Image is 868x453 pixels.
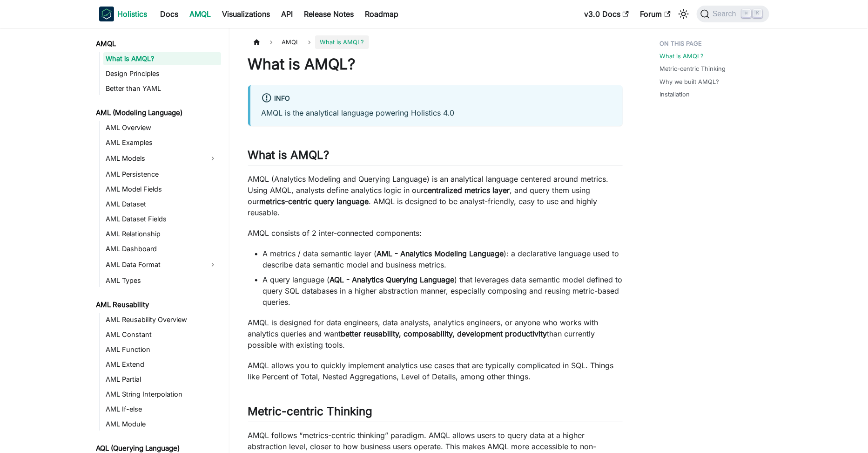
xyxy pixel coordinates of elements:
button: Search (Command+K) [697,6,769,22]
a: AML Constant [103,328,221,341]
nav: Breadcrumbs [248,35,623,49]
a: AML Types [103,274,221,287]
button: Expand sidebar category 'AML Models' [204,151,221,166]
a: Why we built AMQL? [660,77,720,86]
a: AML Model Fields [103,183,221,196]
a: AML String Interpolation [103,388,221,401]
a: HolisticsHolistics [99,7,148,21]
button: Expand sidebar category 'AML Data Format' [204,257,221,272]
h1: What is AMQL? [248,55,623,74]
a: AMQL [184,7,217,21]
h2: Metric-centric Thinking [248,405,623,422]
a: AML Dataset [103,198,221,211]
strong: metrics-centric query language [260,197,369,206]
strong: AQL - Analytics Querying Language [330,275,455,284]
a: v3.0 Docs [579,7,635,21]
a: AML Persistence [103,168,221,181]
a: AML Relationship [103,227,221,240]
a: Better than YAML [103,82,221,95]
a: AML Data Format [103,257,204,272]
a: AML Overview [103,121,221,134]
b: Holistics [118,8,148,20]
a: AML Models [103,151,204,166]
a: AML Function [103,343,221,356]
a: Home page [248,35,266,49]
img: Holistics [99,7,114,21]
a: What is AMQL? [103,52,221,65]
strong: better reusability, composability, development productivity [341,329,547,338]
h2: What is AMQL? [248,148,623,166]
a: Release Notes [299,7,360,21]
a: AML Dashboard [103,242,221,255]
p: AMQL (Analytics Modeling and Querying Language) is an analytical language centered around metrics... [248,173,623,218]
kbd: ⌘ [742,9,751,18]
a: AML Module [103,418,221,431]
a: AML (Modeling Language) [94,106,221,119]
nav: Docs sidebar [90,28,229,453]
p: AMQL allows you to quickly implement analytics use cases that are typically complicated in SQL. T... [248,360,623,382]
a: What is AMQL? [660,52,704,61]
p: AMQL consists of 2 inter-connected components: [248,227,623,239]
a: Forum [635,7,676,21]
a: Docs [155,7,184,21]
kbd: K [753,9,762,18]
a: Roadmap [360,7,404,21]
a: Metric-centric Thinking [660,64,726,73]
a: AML Reusability Overview [103,313,221,326]
a: AML Reusability [94,298,221,311]
div: info [262,93,612,105]
a: AML Partial [103,373,221,386]
strong: centralized metrics layer [424,185,510,195]
button: Switch between dark and light mode (currently light mode) [676,7,691,21]
a: AML If-else [103,403,221,416]
span: AMQL [277,35,304,49]
a: Installation [660,90,690,99]
li: A query language ( ) that leverages data semantic model defined to query SQL databases in a highe... [263,274,623,308]
a: AMQL [94,37,221,50]
strong: AML - Analytics Modeling Language [377,249,504,258]
p: AMQL is the analytical language powering Holistics 4.0 [262,107,612,118]
a: API [276,7,299,21]
li: A metrics / data semantic layer ( ): a declarative language used to describe data semantic model ... [263,248,623,270]
a: AML Dataset Fields [103,213,221,226]
span: Search [710,10,742,18]
a: AML Extend [103,358,221,371]
a: Design Principles [103,67,221,80]
p: AMQL is designed for data engineers, data analysts, analytics engineers, or anyone who works with... [248,317,623,350]
a: AML Examples [103,136,221,149]
span: What is AMQL? [315,35,369,49]
a: Visualizations [217,7,276,21]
